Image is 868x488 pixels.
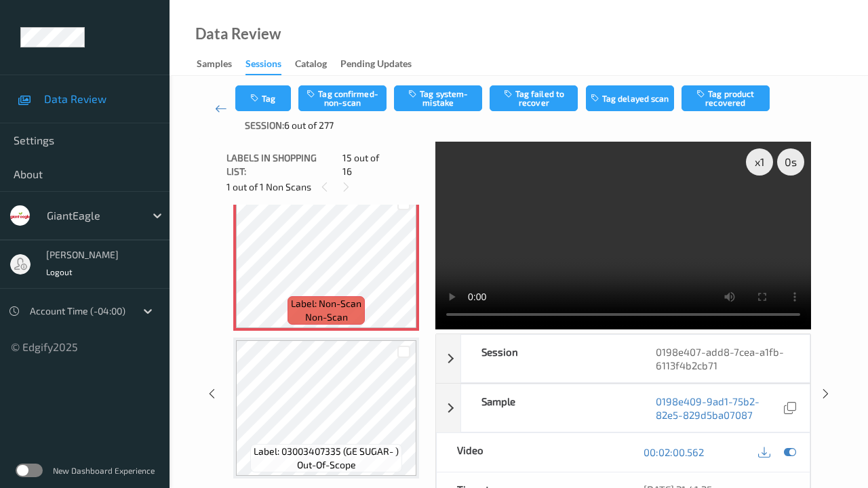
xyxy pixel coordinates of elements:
span: Session: [245,119,284,132]
div: 0198e407-add8-7cea-a1fb-6113f4b2cb71 [635,335,810,382]
a: Pending Updates [340,55,425,74]
div: Catalog [295,57,327,74]
div: Samples [197,57,232,74]
button: Tag system-mistake [394,85,482,111]
div: Video [437,433,623,472]
button: Tag confirmed-non-scan [298,85,387,111]
button: Tag failed to recover [490,85,578,111]
div: Sample0198e409-9ad1-75b2-82e5-829d5ba07087 [436,384,810,432]
span: out-of-scope [297,458,356,472]
div: 1 out of 1 Non Scans [226,178,426,195]
div: 0 s [777,148,804,176]
span: non-scan [305,310,348,324]
div: Pending Updates [340,57,412,74]
a: Catalog [295,55,340,74]
div: x 1 [746,148,773,176]
a: Samples [197,55,245,74]
button: Tag delayed scan [586,85,674,111]
div: Session [461,335,635,382]
span: Label: Non-Scan [291,297,361,310]
a: Sessions [245,55,295,75]
button: Tag [235,85,291,111]
span: Label: 03003407335 (GE SUGAR- ) [254,445,399,458]
a: 0198e409-9ad1-75b2-82e5-829d5ba07087 [656,394,781,422]
div: Data Review [195,27,281,41]
span: 15 out of 16 [342,151,391,178]
div: Session0198e407-add8-7cea-a1fb-6113f4b2cb71 [436,334,810,383]
span: 6 out of 277 [284,119,334,132]
span: Labels in shopping list: [226,151,338,178]
button: Tag product recovered [682,85,770,111]
a: 00:02:00.562 [644,445,704,459]
div: Sessions [245,57,281,75]
div: Sample [461,384,635,432]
